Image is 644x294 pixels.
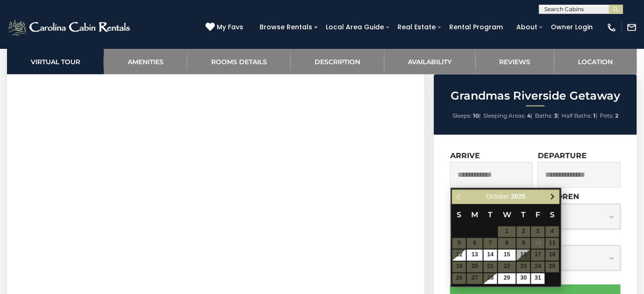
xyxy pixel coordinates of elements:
span: Thursday [521,211,526,220]
strong: 1 [593,112,596,119]
span: Pets: [600,112,614,119]
a: 30 [517,274,530,284]
span: Next [549,194,556,201]
a: Rental Program [445,20,507,34]
a: 29 [498,274,516,284]
label: Departure [538,151,587,160]
span: Baths: [535,112,553,119]
a: Virtual Tour [7,49,104,74]
a: Amenities [104,49,187,74]
span: Saturday [550,211,555,220]
a: 31 [531,274,545,284]
a: Local Area Guide [321,20,389,34]
a: 12 [452,250,466,261]
a: 14 [484,250,497,261]
a: Real Estate [393,20,440,34]
a: My Favs [206,22,246,33]
span: Wednesday [503,211,511,220]
li: | [483,110,533,122]
span: Monday [472,211,479,220]
strong: 4 [527,112,531,119]
span: Sleeps: [452,112,472,119]
img: White-1-2.png [7,18,133,37]
li: | [452,110,481,122]
strong: 3 [554,112,557,119]
li: | [535,110,559,122]
a: 15 [498,250,516,261]
h2: Grandmas Riverside Getaway [436,90,635,102]
span: October [486,193,509,200]
a: Description [291,49,384,74]
li: | [562,110,597,122]
strong: 2 [615,112,618,119]
a: Availability [384,49,476,74]
label: Arrive [450,151,480,160]
a: About [512,20,542,34]
span: 2025 [511,193,526,200]
a: Browse Rentals [255,20,317,34]
span: Sunday [457,211,462,220]
span: My Favs [217,22,243,32]
a: Next [547,191,559,203]
img: mail-regular-white.png [627,22,637,33]
a: Rooms Details [187,49,291,74]
a: Owner Login [546,20,597,34]
img: phone-regular-white.png [607,22,617,33]
span: Half Baths: [562,112,592,119]
span: Sleeping Areas: [483,112,526,119]
span: Tuesday [488,211,493,220]
a: 13 [467,250,483,261]
a: Location [555,49,637,74]
a: Reviews [476,49,555,74]
span: Friday [536,211,541,220]
a: 28 [484,274,497,284]
strong: 10 [473,112,479,119]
